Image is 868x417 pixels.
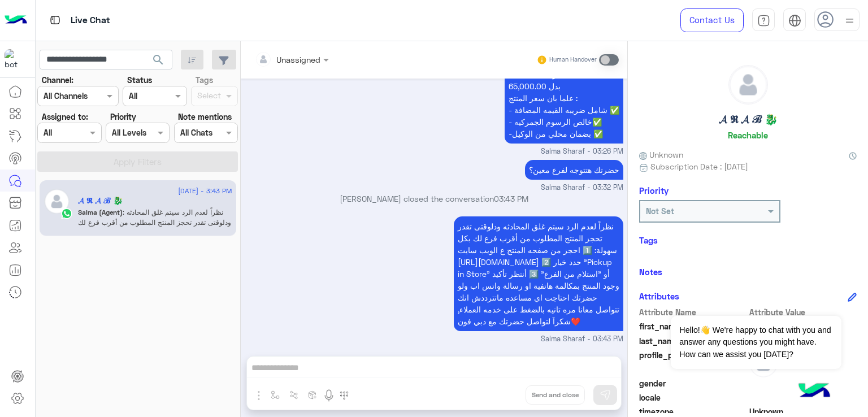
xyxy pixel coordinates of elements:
[61,208,72,219] img: WhatsApp
[145,50,172,74] button: search
[78,208,123,216] span: Salma (Agent)
[549,55,597,64] small: Human Handover
[639,377,747,389] span: gender
[719,113,778,126] h5: 𝓐 𝕽 𝓐 ℬ 🐉
[78,208,231,298] span: نظراً لعدم الرد سيتم غلق المحادثه ودلوقتى تقدر تحجز المنتج المطلوب من أقرب فرع لك بكل سهولة: 1️⃣ ...
[639,185,669,196] h6: Priority
[178,186,232,196] span: [DATE] - 3:43 PM
[788,14,801,27] img: tab
[151,53,165,67] span: search
[505,64,623,144] p: 20/8/2025, 3:26 PM
[44,189,70,214] img: defaultAdmin.png
[639,267,662,277] h6: Notes
[178,111,232,123] label: Note mentions
[749,392,857,403] span: null
[5,8,27,32] img: Logo
[728,130,768,140] h6: Reachable
[639,320,747,332] span: first_name
[541,183,623,193] span: Salma Sharaf - 03:32 PM
[639,335,747,347] span: last_name
[494,194,528,203] span: 03:43 PM
[671,316,841,369] span: Hello!👋 We're happy to chat with you and answer any questions you might have. How can we assist y...
[749,377,857,389] span: null
[48,13,62,27] img: tab
[650,160,748,172] span: Subscription Date : [DATE]
[525,160,623,180] p: 20/8/2025, 3:32 PM
[639,291,679,301] h6: Attributes
[78,196,123,206] h5: 𝓐 𝕽 𝓐 ℬ 🐉
[752,8,775,32] a: tab
[71,13,110,28] p: Live Chat
[639,392,747,403] span: locale
[127,74,152,86] label: Status
[639,149,683,160] span: Unknown
[42,111,88,123] label: Assigned to:
[42,74,73,86] label: Channel:
[526,385,585,405] button: Send and close
[639,349,747,375] span: profile_pic
[843,14,857,28] img: profile
[37,151,238,172] button: Apply Filters
[458,221,619,326] span: نظراً لعدم الرد سيتم غلق المحادثه ودلوقتى تقدر تحجز المنتج المطلوب من أقرب فرع لك بكل سهولة: 1️⃣ ...
[245,193,623,205] p: [PERSON_NAME] closed the conversation
[795,372,834,411] img: hulul-logo.png
[110,111,136,123] label: Priority
[639,235,857,245] h6: Tags
[729,66,767,104] img: defaultAdmin.png
[541,146,623,157] span: Salma Sharaf - 03:26 PM
[680,8,744,32] a: Contact Us
[639,306,747,318] span: Attribute Name
[5,49,25,69] img: 1403182699927242
[454,216,623,331] p: 20/8/2025, 3:43 PM
[757,14,770,27] img: tab
[541,334,623,345] span: Salma Sharaf - 03:43 PM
